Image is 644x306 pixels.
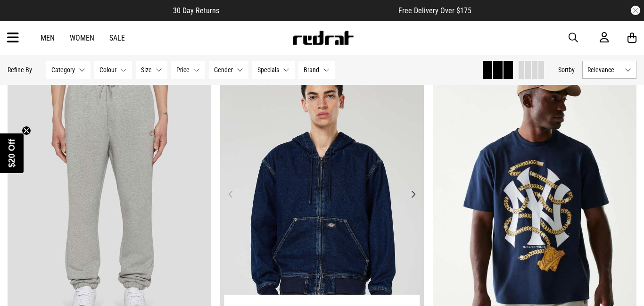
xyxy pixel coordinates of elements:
[99,66,116,74] span: Colour
[298,61,335,79] button: Brand
[582,61,636,79] button: Relevance
[252,61,295,79] button: Specials
[569,66,575,74] span: by
[51,66,75,74] span: Category
[238,6,380,15] iframe: Customer reviews powered by Trustpilot
[225,189,237,200] button: Previous
[407,189,419,200] button: Next
[22,126,31,135] button: Close teaser
[46,61,91,79] button: Category
[109,33,125,42] a: Sale
[171,61,205,79] button: Price
[304,66,319,74] span: Brand
[292,31,354,45] img: Redrat logo
[558,64,575,75] button: Sortby
[94,61,132,79] button: Colour
[7,139,17,167] span: $20 Off
[141,66,152,74] span: Size
[8,66,32,74] p: Refine By
[136,61,167,79] button: Size
[214,66,233,74] span: Gender
[41,33,55,42] a: Men
[176,66,190,74] span: Price
[173,6,219,15] span: 30 Day Returns
[70,33,94,42] a: Women
[257,66,279,74] span: Specials
[209,61,248,79] button: Gender
[398,6,471,15] span: Free Delivery Over $175
[587,66,621,74] span: Relevance
[8,4,36,32] button: Open LiveChat chat widget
